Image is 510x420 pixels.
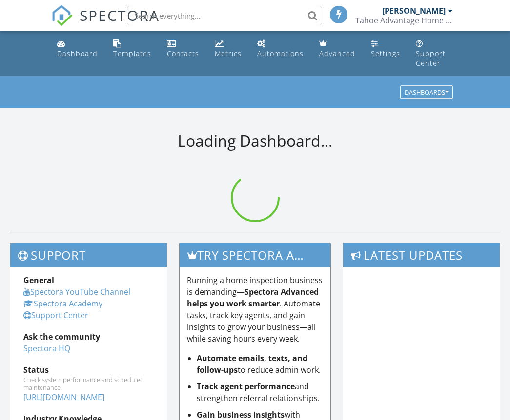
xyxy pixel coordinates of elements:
[109,35,155,63] a: Templates
[23,343,70,354] a: Spectora HQ
[197,381,323,404] li: and strengthen referral relationships.
[355,16,453,25] div: Tahoe Advantage Home Inspections (TAHI)
[127,6,322,25] input: Search everything...
[113,49,151,58] div: Templates
[23,298,102,309] a: Spectora Academy
[23,275,54,286] strong: General
[211,35,245,63] a: Metrics
[51,13,160,34] a: SPECTORA
[400,86,453,99] button: Dashboards
[23,392,104,402] a: [URL][DOMAIN_NAME]
[315,35,359,63] a: Advanced
[197,409,285,420] strong: Gain business insights
[180,243,330,267] h3: Try spectora advanced [DATE]
[10,243,167,267] h3: Support
[319,49,355,58] div: Advanced
[23,331,154,343] div: Ask the community
[343,243,500,267] h3: Latest Updates
[416,49,446,68] div: Support Center
[197,381,295,392] strong: Track agent performance
[367,35,404,63] a: Settings
[187,286,319,309] strong: Spectora Advanced helps you work smarter
[187,274,323,344] p: Running a home inspection business is demanding— . Automate tasks, track key agents, and gain ins...
[51,5,73,26] img: The Best Home Inspection Software - Spectora
[253,35,307,63] a: Automations (Basic)
[80,5,160,25] span: SPECTORA
[215,49,242,58] div: Metrics
[23,364,154,376] div: Status
[371,49,400,58] div: Settings
[382,6,446,16] div: [PERSON_NAME]
[405,89,449,96] div: Dashboards
[23,310,88,321] a: Support Center
[412,35,457,73] a: Support Center
[167,49,199,58] div: Contacts
[197,353,307,375] strong: Automate emails, texts, and follow-ups
[57,49,98,58] div: Dashboard
[53,35,102,63] a: Dashboard
[197,352,323,376] li: to reduce admin work.
[257,49,304,58] div: Automations
[163,35,203,63] a: Contacts
[23,286,130,297] a: Spectora YouTube Channel
[23,376,154,391] div: Check system performance and scheduled maintenance.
